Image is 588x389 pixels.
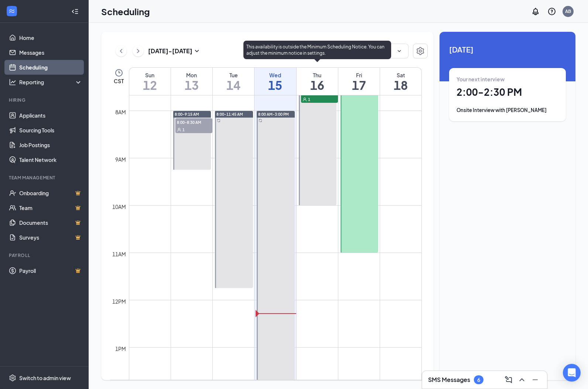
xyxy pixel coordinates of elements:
[258,112,289,117] span: 8:00 AM-3:00 PM
[254,68,296,95] a: October 15, 2025
[134,47,142,55] svg: ChevronRight
[308,97,310,102] span: 1
[19,138,82,152] a: Job Postings
[177,128,181,132] svg: User
[182,127,185,132] span: 1
[171,79,212,91] h1: 13
[19,152,82,167] a: Talent Network
[9,97,81,103] div: Hiring
[254,79,296,91] h1: 15
[457,86,558,98] h1: 2:00 - 2:30 PM
[9,78,16,86] svg: Analysis
[338,79,380,91] h1: 17
[19,123,82,138] a: Sourcing Tools
[114,108,127,116] div: 8am
[114,155,127,163] div: 9am
[396,48,402,54] svg: ChevronDown
[297,71,338,79] div: Thu
[129,68,171,95] a: October 12, 2025
[380,71,421,79] div: Sat
[19,200,82,215] a: TeamCrown
[503,374,514,386] button: ComposeMessage
[380,79,421,91] h1: 18
[114,345,127,353] div: 1pm
[71,8,79,15] svg: Collapse
[297,68,338,95] a: October 16, 2025
[19,78,83,86] div: Reporting
[457,106,558,114] div: Onsite Interview with [PERSON_NAME]
[563,364,581,382] div: Open Intercom Messenger
[302,97,307,102] svg: User
[19,45,82,60] a: Messages
[413,44,428,58] button: Settings
[116,45,127,57] button: ChevronLeft
[529,374,541,386] button: Minimize
[129,79,171,91] h1: 12
[111,250,127,258] div: 11am
[19,186,82,200] a: OnboardingCrown
[114,68,123,77] svg: Clock
[9,252,81,258] div: Payroll
[133,45,144,57] button: ChevronRight
[101,5,150,18] h1: Scheduling
[504,375,513,384] svg: ComposeMessage
[8,7,16,15] svg: WorkstreamLogo
[111,203,127,211] div: 10am
[259,119,262,122] svg: Sync
[213,79,254,91] h1: 14
[213,68,254,95] a: October 14, 2025
[171,71,212,79] div: Mon
[428,376,470,384] h3: SMS Messages
[457,75,558,83] div: Your next interview
[192,47,201,55] svg: SmallChevronDown
[380,68,421,95] a: October 18, 2025
[216,112,243,117] span: 8:00-11:45 AM
[19,30,82,45] a: Home
[517,375,526,384] svg: ChevronUp
[531,7,540,16] svg: Notifications
[531,375,540,384] svg: Minimize
[19,215,82,230] a: DocumentsCrown
[19,374,71,382] div: Switch to admin view
[114,77,124,85] span: CST
[449,44,566,55] span: [DATE]
[9,175,81,181] div: Team Management
[19,230,82,245] a: SurveysCrown
[171,68,212,95] a: October 13, 2025
[175,112,199,117] span: 8:00-9:15 AM
[217,119,220,122] svg: Sync
[338,68,380,95] a: October 17, 2025
[9,374,16,382] svg: Settings
[416,47,425,55] svg: Settings
[547,7,556,16] svg: QuestionInfo
[19,263,82,278] a: PayrollCrown
[297,79,338,91] h1: 16
[213,71,254,79] div: Tue
[117,47,125,55] svg: ChevronLeft
[19,60,82,75] a: Scheduling
[254,71,296,79] div: Wed
[111,297,127,305] div: 12pm
[338,71,380,79] div: Fri
[19,108,82,123] a: Applicants
[129,71,171,79] div: Sun
[243,41,391,59] div: This availability is outside the Minimum Scheduling Notice. You can adjust the minimum notice in ...
[175,118,212,126] span: 8:00-8:30 AM
[516,374,528,386] button: ChevronUp
[565,8,571,14] div: AB
[148,47,192,55] h3: [DATE] - [DATE]
[477,377,480,383] div: 6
